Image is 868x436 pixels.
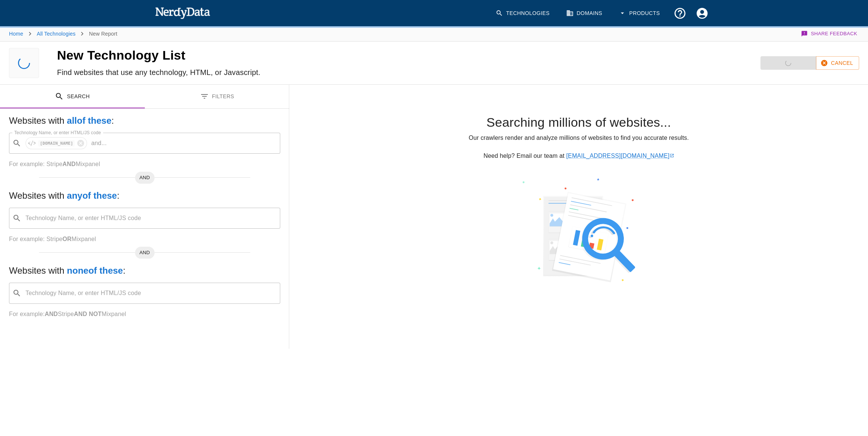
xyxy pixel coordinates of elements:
span: AND [135,174,155,181]
span: AND [135,249,155,256]
p: and ... [88,139,110,148]
b: AND [45,311,58,317]
h6: Find websites that use any technology, HTML, or Javascript. [57,66,455,78]
p: Our crawlers render and analyze millions of websites to find you accurate results. Need help? Ema... [301,133,856,160]
button: Account Settings [691,2,713,24]
button: Products [614,2,666,24]
a: All Technologies [37,31,75,37]
nav: breadcrumb [9,26,117,41]
p: New Report [89,30,117,37]
p: For example: Stripe Mixpanel [9,235,280,244]
b: AND NOT [74,311,102,317]
h4: Searching millions of websites... [301,115,856,130]
button: Support and Documentation [669,2,691,24]
p: For example: Stripe Mixpanel [9,160,280,169]
a: [EMAIL_ADDRESS][DOMAIN_NAME] [566,153,674,159]
a: Technologies [491,2,556,24]
img: NerdyData.com [155,5,210,20]
button: Share Feedback [800,26,859,41]
a: Home [9,31,23,37]
b: all of these [67,115,111,126]
button: Cancel [816,56,859,70]
h5: Websites with : [9,265,280,277]
h5: Websites with : [9,190,280,202]
a: Domains [562,2,608,24]
b: AND [62,161,75,167]
b: OR [62,236,71,242]
h4: New Technology List [57,48,455,63]
h5: Websites with : [9,115,280,127]
label: Technology Name, or enter HTML/JS code [14,129,101,136]
p: For example: Stripe Mixpanel [9,310,280,319]
b: none of these [67,265,123,276]
button: Filters [145,85,290,108]
b: any of these [67,190,117,201]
